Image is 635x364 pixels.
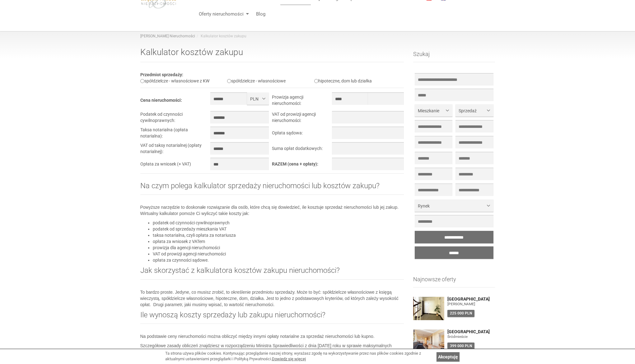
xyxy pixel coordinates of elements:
td: Podatek od czynności cywilnoprawnych: [140,111,211,127]
p: To bardzo proste. Jedyne, co musisz zrobić, to określenie przedmiotu sprzedaży. Może to być: spół... [140,289,404,308]
p: Na podstawie ceny nieruchomości można obliczyć między innymi opłaty notarialne za sprzedaż nieruc... [140,333,404,339]
span: PLN [250,96,261,102]
li: opłata za wniosek z VATem [153,238,404,245]
a: [GEOGRAPHIC_DATA] [447,297,495,301]
input: spółdzielcze - własnościowe z KW [140,79,144,83]
div: Ta strona używa plików cookies. Kontynuując przeglądanie naszej strony, wyrażasz zgodę na wykorzy... [165,351,433,362]
h3: Najnowsze oferty [413,276,495,287]
li: opłata za czynności sądowe. [153,257,404,263]
figure: Śródmieście [447,334,495,339]
b: Przedmiot sprzedaży: [140,72,183,77]
b: RAZEM (cena + opłaty): [272,161,318,166]
h1: Kalkulator kosztów zakupu [140,48,404,62]
li: podatek od sprzedaży mieszkania VAT [153,226,404,232]
td: Suma opłat dodatkowych: [272,142,332,158]
td: Opłata za wniosek (+ VAT) [140,158,211,173]
figure: [PERSON_NAME] [447,301,495,307]
button: PLN [247,92,269,105]
button: Sprzedaż [455,104,493,117]
span: Rynek [418,203,486,209]
a: [PERSON_NAME] Nieruchomości [140,34,195,38]
p: Powyższe narzędzie to doskonałe rozwiązanie dla osób, które chcą się dowiedzieć, ile kosztuje spr... [140,204,404,217]
input: spółdzielcze - własnościowe [227,79,231,83]
li: podatek od czynności cywilnoprawnych [153,220,404,226]
p: Szczegółowe zasady obliczeń znajdziesz w rozporządzeniu Ministra Sprawiedliwości z dnia [DATE] ro... [140,343,404,355]
button: Mieszkanie [415,104,452,117]
td: Prowizja agencji nieruchomości: [272,92,332,111]
td: VAT od prowizji agencji nieruchomości: [272,111,332,127]
h2: Ile wynoszą koszty sprzedaży lub zakupu nieruchomości? [140,311,404,324]
h3: Szukaj [413,51,495,62]
input: hipoteczne, dom lub działka [314,79,318,83]
li: prowizja dla agencji nieruchomości [153,245,404,251]
label: spółdzielcze - własnościowe [227,78,286,83]
b: Cena nieruchomości: [140,98,182,103]
button: Rynek [415,199,493,212]
label: hipoteczne, dom lub działka [314,78,372,83]
div: 399 000 PLN [447,343,474,350]
td: Opłata sądowa: [272,127,332,142]
h2: Jak skorzystać z kalkulatora kosztów zakupu nieruchomości? [140,266,404,279]
a: [GEOGRAPHIC_DATA] [447,329,495,334]
li: VAT od prowizji agencji nieruchomości [153,251,404,257]
span: Sprzedaż [459,108,485,114]
div: 225 000 PLN [447,310,474,317]
label: spółdzielcze - własnościowe z KW [140,78,209,83]
h2: Na czym polega kalkulator sprzedaży nieruchomości lub kosztów zakupu? [140,182,404,195]
a: Akceptuję [437,352,460,362]
a: Dowiedz się więcej [272,357,306,361]
a: Blog [251,8,265,20]
td: VAT od taksy notarialnej (opłaty notarialnej): [140,142,211,158]
li: taksa notarialna, czyli opłata za notariusza [153,232,404,238]
span: Mieszkanie [418,108,445,114]
td: Taksa notarialna (opłata notarialna): [140,127,211,142]
a: Oferty nieruchomości [194,8,251,20]
li: Kalkulator kosztów zakupu [195,34,246,39]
